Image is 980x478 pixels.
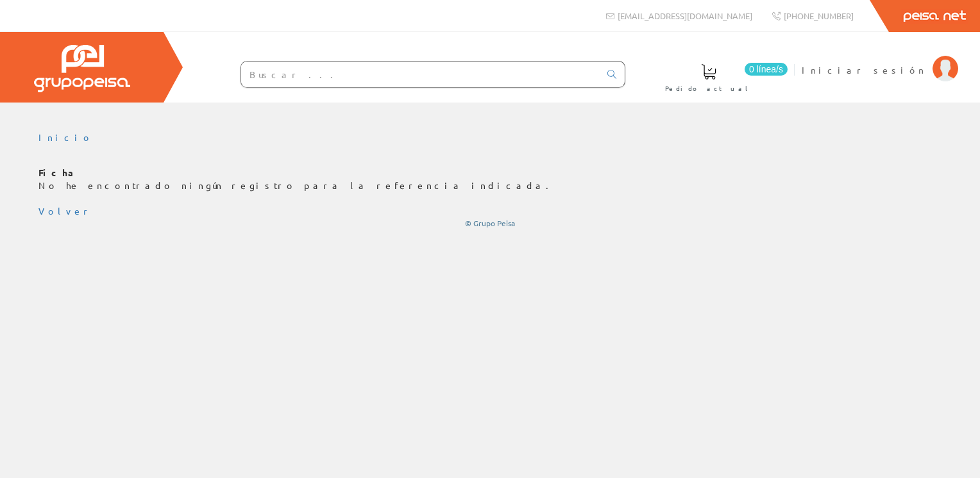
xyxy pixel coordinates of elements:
span: [PHONE_NUMBER] [784,10,854,21]
a: Iniciar sesión [802,53,958,65]
span: 0 línea/s [745,63,788,76]
span: Iniciar sesión [802,63,926,76]
div: © Grupo Peisa [38,218,942,229]
a: Inicio [38,131,93,143]
span: [EMAIL_ADDRESS][DOMAIN_NAME] [618,10,752,21]
b: Ficha [38,167,79,178]
input: Buscar ... [241,62,600,87]
p: No he encontrado ningún registro para la referencia indicada. [38,167,942,192]
span: Pedido actual [665,82,752,95]
img: Grupo Peisa [34,45,130,92]
a: Volver [38,205,92,217]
